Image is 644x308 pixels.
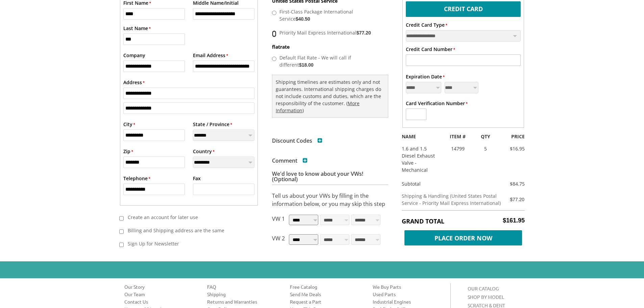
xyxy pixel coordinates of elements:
span: $18.00 [299,62,314,68]
label: Company [123,52,145,59]
label: Zip [123,148,133,155]
label: Last Name [123,25,151,32]
span: $77.20 [356,30,371,35]
label: Telephone [123,175,150,182]
a: Our Story [124,283,197,290]
h3: Comment [272,158,307,163]
a: Contact Us [124,298,197,305]
div: ITEM # [441,133,474,140]
h5: Grand Total [402,217,525,225]
a: We Buy Parts [373,283,445,290]
span: $77.20 [510,197,524,202]
label: Expiration Date [406,73,445,80]
a: Our Team [124,291,197,298]
div: $16.95 [496,145,530,152]
a: FAQ [207,283,280,290]
div: 5 [474,145,497,152]
a: SHOP BY MODEL [468,294,504,300]
label: Default Flat Rate - We will call if different [278,52,380,70]
span: $161.95 [503,217,525,224]
p: VW 2 [272,234,285,247]
label: Address [123,79,145,86]
div: QTY [474,133,497,140]
a: Used Parts [373,291,445,298]
label: Credit Card Number [406,46,455,53]
p: Tell us about your VWs by filling in the information below, or you may skip this step [272,192,388,208]
span: $40.50 [296,16,310,22]
label: Card Verification Number [406,100,468,107]
label: Credit Card Type [406,21,447,28]
a: Request a Part [290,298,363,305]
label: Priority Mail Express International [278,27,380,38]
label: Billing and Shipping address are the same [124,225,249,236]
a: Send Me Deals [290,291,363,298]
button: Place Order Now [402,229,525,244]
label: Fax [193,175,201,182]
div: NAME [397,133,441,140]
a: Shipping [207,291,280,298]
a: Industrial Engines [373,298,445,305]
h3: We'd love to know about your VWs! (Optional) [272,171,388,185]
div: 1.6 and 1.5 Diesel Exhaust Valve - Mechanical [397,145,441,173]
label: City [123,121,135,128]
label: Create an account for later use [124,212,249,223]
label: Credit Card [406,1,521,15]
label: State / Province [193,121,232,128]
div: PRICE [496,133,530,140]
div: 14799 [441,145,474,152]
label: Country [193,148,215,155]
td: Shipping & Handling (United States Postal Service - Priority Mail Express International) [402,189,506,210]
div: Subtotal [397,180,503,187]
a: Free Catalog [290,283,363,290]
h3: Discount Codes [272,138,322,143]
p: VW 1 [272,215,285,228]
div: Shipping timelines are estimates only and not guarantees. International shipping charges do not i... [272,75,388,118]
div: $84.75 [503,180,525,187]
a: OUR CATALOG [468,285,499,291]
dt: flatrate [272,44,388,50]
a: Returns and Warranties [207,298,280,305]
label: Sign Up for Newsletter [124,238,249,249]
label: Email Address [193,52,228,59]
span: Place Order Now [404,230,522,245]
label: First-Class Package International Service [278,6,380,24]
